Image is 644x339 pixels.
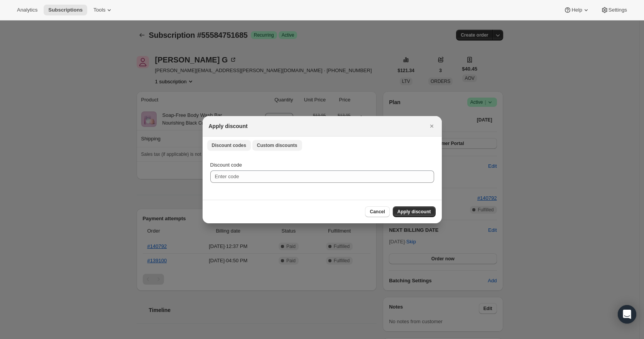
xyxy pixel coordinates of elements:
[93,7,105,13] span: Tools
[210,162,242,168] span: Discount code
[207,140,251,151] button: Discount codes
[609,7,627,13] span: Settings
[210,170,434,183] input: Enter code
[48,7,83,13] span: Subscriptions
[397,209,431,215] span: Apply discount
[571,7,582,13] span: Help
[203,153,442,200] div: Discount codes
[393,206,436,217] button: Apply discount
[370,209,385,215] span: Cancel
[89,5,118,15] button: Tools
[365,206,389,217] button: Cancel
[426,121,437,132] button: Close
[209,122,248,130] h2: Apply discount
[17,7,37,13] span: Analytics
[44,5,87,15] button: Subscriptions
[257,142,297,148] span: Custom discounts
[559,5,594,15] button: Help
[212,142,246,148] span: Discount codes
[596,5,632,15] button: Settings
[618,305,636,324] div: Open Intercom Messenger
[252,140,302,151] button: Custom discounts
[12,5,42,15] button: Analytics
